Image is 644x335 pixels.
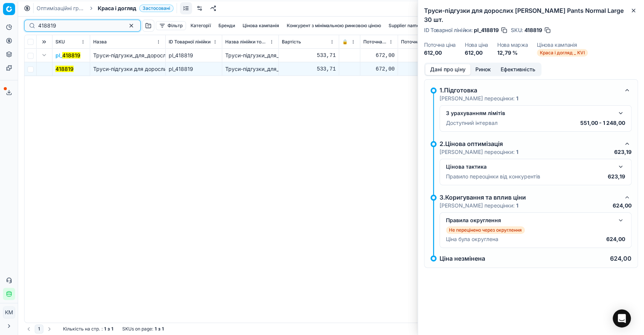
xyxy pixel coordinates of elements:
[93,66,283,72] span: Труси-підгузки для дорослих [PERSON_NAME] Pants Normal Large 30 шт.
[610,255,632,261] p: 624,00
[169,65,219,73] div: pl_418819
[55,39,65,45] span: SKU
[474,26,499,34] span: pl_418819
[446,163,613,171] div: Цінова тактика
[55,66,74,72] mark: 418819
[363,65,395,73] div: 672,00
[613,202,632,209] p: 624,00
[440,193,619,202] div: 3.Коригування та вплив ціни
[40,37,49,46] button: Expand all
[40,51,49,60] button: Expand
[446,173,540,180] p: Правило переоцінки від конкурентів
[613,309,631,327] div: Open Intercom Messenger
[37,5,174,12] nav: breadcrumb
[440,95,518,102] p: [PERSON_NAME] переоцінки:
[424,6,638,24] h2: Труси-підгузки для дорослих [PERSON_NAME] Pants Normal Large 30 шт.
[497,49,528,57] dd: 12,79 %
[55,65,74,73] button: 418819
[55,52,80,59] span: pl_
[496,64,540,75] button: Ефективність
[606,235,625,243] p: 624,00
[440,148,518,156] p: [PERSON_NAME] переоцінки:
[465,42,488,48] dt: Нова ціна
[440,139,619,148] div: 2.Цінова оптимізація
[516,149,518,155] strong: 1
[614,148,632,156] p: 623,19
[3,306,15,318] button: КM
[537,42,588,48] dt: Цінова кампанія
[38,22,121,29] input: Пошук по SKU або назві
[225,39,268,45] span: Назва лінійки товарів
[188,21,214,30] button: Категорії
[282,52,336,59] div: 533,71
[446,109,613,117] div: З урахуванням лімітів
[425,64,470,75] button: Дані про ціну
[516,95,518,101] strong: 1
[608,173,625,180] p: 623,19
[401,39,444,45] span: Поточна промо ціна
[155,326,157,332] strong: 1
[55,52,80,59] button: pl_418819
[62,52,80,58] mark: 418819
[342,39,348,45] span: 🔒
[470,64,496,75] button: Ринок
[446,217,613,224] div: Правила округлення
[465,49,488,57] dd: 612,00
[156,21,186,30] button: Фільтр
[424,28,472,33] span: ID Товарної лінійки :
[169,52,219,59] div: pl_418819
[363,52,395,59] div: 672,00
[424,42,456,48] dt: Поточна ціна
[440,86,619,95] div: 1.Підготовка
[37,5,85,12] a: Оптимізаційні групи
[424,49,456,57] dd: 612,00
[169,39,211,45] span: ID Товарної лінійки
[282,39,301,45] span: Вартість
[240,21,282,30] button: Цінова кампанія
[386,21,423,30] button: Supplier name
[440,255,485,261] p: Ціна незмінена
[516,202,518,209] strong: 1
[93,39,107,45] span: Назва
[440,202,518,209] p: [PERSON_NAME] переоцінки:
[225,52,275,59] div: Труси-підгузки_для_дорослих_Tena_Pants_Normal_Large_30_шт.
[158,326,160,332] strong: з
[580,119,625,127] p: 551,00 - 1 248,00
[3,307,15,318] span: КM
[524,26,542,34] span: 418819
[93,52,258,58] span: Труси-підгузки_для_дорослих_Tena_Pants_Normal_Large_30_шт.
[537,49,588,57] span: Краса і догляд _ KVI
[449,227,522,233] p: Не перецінено через округлення
[363,39,387,45] span: Поточна ціна
[446,119,498,127] p: Доступний інтервал
[215,21,238,30] button: Бренди
[284,21,384,30] button: Конкурент з мінімальною ринковою ціною
[162,326,164,332] strong: 1
[139,5,174,12] span: Застосовані
[225,65,275,73] div: Труси-підгузки_для_дорослих_Tena_Pants_Normal_Large_30_шт.
[98,5,136,12] span: Краса і догляд
[497,42,528,48] dt: Нова маржа
[282,65,336,73] div: 533,71
[511,28,523,33] span: SKU :
[446,235,498,243] p: Ціна була округлена
[401,52,451,59] div: 672,00
[98,5,174,12] span: Краса і доглядЗастосовані
[401,65,451,73] div: 672,00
